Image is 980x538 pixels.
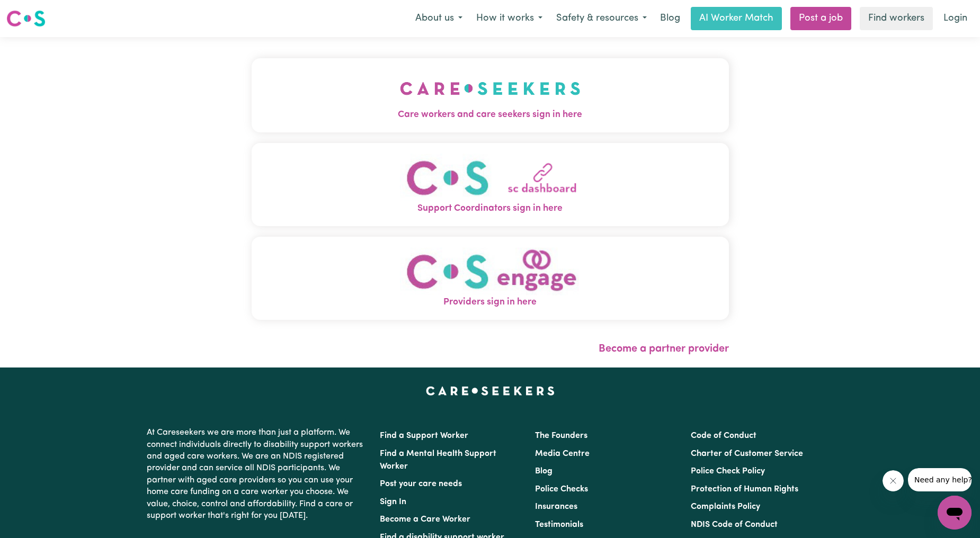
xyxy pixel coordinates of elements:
[860,7,933,30] a: Find workers
[691,450,803,458] a: Charter of Customer Service
[535,503,577,511] a: Insurances
[380,480,462,488] a: Post your care needs
[408,7,469,30] button: About us
[535,450,590,458] a: Media Centre
[937,7,974,30] a: Login
[691,503,760,511] a: Complaints Policy
[535,432,587,440] a: The Founders
[147,423,367,526] p: At Careseekers we are more than just a platform. We connect individuals directly to disability su...
[252,295,729,309] span: Providers sign in here
[599,344,729,354] a: Become a partner provider
[908,468,972,491] iframe: Message from company
[380,515,470,524] a: Become a Care Worker
[380,450,496,471] a: Find a Mental Health Support Worker
[535,521,583,529] a: Testimonials
[691,521,778,529] a: NDIS Code of Conduct
[252,143,729,226] button: Support Coordinators sign in here
[691,7,782,30] a: AI Worker Match
[252,58,729,132] button: Care workers and care seekers sign in here
[790,7,851,30] a: Post a job
[380,432,468,440] a: Find a Support Worker
[426,387,555,395] a: Careseekers home page
[252,202,729,216] span: Support Coordinators sign in here
[654,7,687,30] a: Blog
[252,237,729,320] button: Providers sign in here
[549,7,654,30] button: Safety & resources
[535,467,553,476] a: Blog
[535,485,588,494] a: Police Checks
[6,6,46,31] a: Careseekers logo
[691,467,765,476] a: Police Check Policy
[691,432,756,440] a: Code of Conduct
[691,485,798,494] a: Protection of Human Rights
[469,7,549,30] button: How it works
[252,108,729,122] span: Care workers and care seekers sign in here
[938,496,972,530] iframe: Button to launch messaging window
[6,9,46,28] img: Careseekers logo
[6,7,64,16] span: Need any help?
[883,470,904,491] iframe: Close message
[380,498,406,506] a: Sign In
